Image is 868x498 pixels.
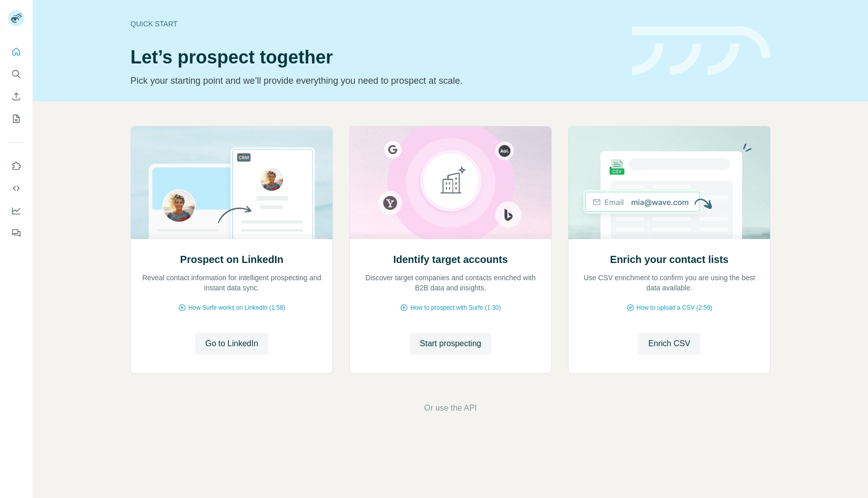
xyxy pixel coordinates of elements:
span: Go to LinkedIn [205,338,258,350]
h2: Enrich your contact lists [610,252,728,267]
button: Quick start [8,43,24,61]
img: Prospect on LinkedIn [130,126,333,239]
span: How to upload a CSV (2:59) [637,303,712,312]
h2: Identify target accounts [393,252,508,267]
button: Or use the API [424,402,477,414]
button: Use Surfe API [8,179,24,197]
button: Go to LinkedIn [195,333,268,355]
h1: Let’s prospect together [130,47,620,68]
button: Dashboard [8,202,24,220]
span: How to prospect with Surfe (1:30) [410,303,500,312]
button: My lists [8,110,24,128]
button: Use Surfe on LinkedIn [8,157,24,175]
img: Identify target accounts [349,126,552,239]
p: Pick your starting point and we’ll provide everything you need to prospect at scale. [130,74,620,88]
h2: Prospect on LinkedIn [180,252,283,267]
img: banner [632,26,771,76]
p: Discover target companies and contacts enriched with B2B data and insights. [360,273,541,293]
button: Feedback [8,224,24,242]
img: Enrich your contact lists [568,126,771,239]
button: Enrich CSV [8,87,24,106]
span: How Surfe works on LinkedIn (1:58) [188,303,285,312]
button: Start prospecting [410,333,491,355]
div: Quick start [130,19,620,29]
button: Search [8,65,24,83]
p: Use CSV enrichment to confirm you are using the best data available. [579,273,760,293]
button: Enrich CSV [638,333,700,355]
p: Reveal contact information for intelligent prospecting and instant data sync. [141,273,322,293]
span: Enrich CSV [648,338,690,350]
span: Start prospecting [420,338,481,350]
